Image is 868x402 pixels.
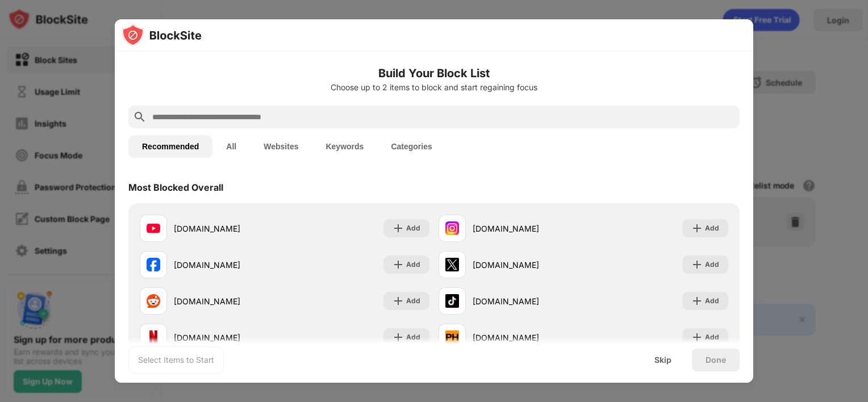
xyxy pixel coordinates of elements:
div: Add [406,259,420,270]
div: Add [705,259,719,270]
button: Recommended [128,135,212,158]
button: Keywords [312,135,377,158]
div: [DOMAIN_NAME] [473,259,583,271]
img: favicons [147,221,160,235]
button: All [212,135,250,158]
div: [DOMAIN_NAME] [174,259,285,271]
div: [DOMAIN_NAME] [473,295,583,307]
div: [DOMAIN_NAME] [174,223,285,235]
img: logo-blocksite.svg [122,24,202,47]
button: Websites [250,135,312,158]
img: favicons [147,258,160,271]
img: favicons [147,294,160,308]
h6: Build Your Block List [128,65,740,82]
iframe: Sign in with Google Dialog [635,11,857,165]
div: Add [705,332,719,343]
img: favicons [147,330,160,344]
div: Done [706,355,726,365]
div: Choose up to 2 items to block and start regaining focus [128,83,740,92]
button: Categories [377,135,445,158]
img: favicons [445,294,459,308]
div: [DOMAIN_NAME] [473,223,583,235]
div: Add [406,332,420,343]
div: Skip [654,355,671,365]
div: Add [705,295,719,307]
div: Add [406,295,420,307]
div: Add [406,223,420,234]
img: favicons [445,330,459,344]
img: favicons [445,258,459,271]
div: [DOMAIN_NAME] [174,295,285,307]
div: [DOMAIN_NAME] [473,332,583,344]
div: Most Blocked Overall [128,182,223,193]
div: [DOMAIN_NAME] [174,332,285,344]
div: Select Items to Start [138,354,214,366]
img: search.svg [133,110,147,124]
img: favicons [445,221,459,235]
